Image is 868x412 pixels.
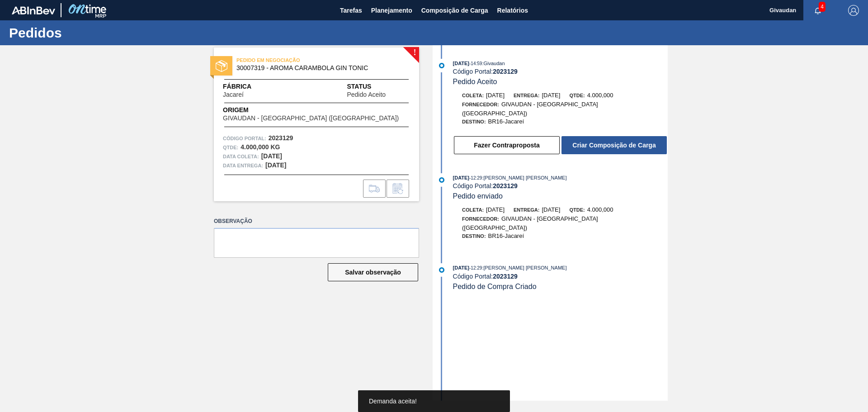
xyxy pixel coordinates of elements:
span: - 12:29 [469,175,482,180]
h1: Pedidos [9,28,170,38]
span: BR16-Jacareí [488,118,524,125]
div: Ir para Composição de Carga [363,180,386,198]
span: 4.000,000 [587,206,613,213]
span: Planejamento [371,5,412,16]
span: 4 [819,2,826,12]
span: : [PERSON_NAME] [PERSON_NAME] [482,175,566,180]
div: Informar alteração no pedido [387,180,409,198]
span: Origem [223,105,410,115]
strong: 2023129 [493,273,518,280]
span: Pedido Aceito [347,91,386,98]
span: Composição de Carga [421,5,488,16]
span: Entrega: [514,93,539,98]
img: status [216,60,227,72]
img: Logout [848,5,859,16]
span: BR16-Jacareí [488,232,524,239]
span: [DATE] [542,206,560,213]
span: Pedido de Compra Criado [453,283,537,290]
span: Fornecedor: [462,216,499,222]
span: Status [347,82,410,91]
strong: 2023129 [269,134,293,142]
strong: 4.000,000 KG [241,143,280,151]
span: 4.000,000 [587,92,613,99]
span: - 12:29 [469,265,482,270]
span: : Givaudan [482,61,505,66]
span: Coleta: [462,93,484,98]
span: 30007319 - AROMA CARAMBOLA GIN TONIC [236,65,401,71]
span: Código Portal: [223,134,266,143]
div: Código Portal: [453,182,668,189]
span: Destino: [462,119,486,124]
span: Tarefas [340,5,362,16]
span: [DATE] [486,206,505,213]
span: Destino: [462,233,486,239]
span: Demanda aceita! [369,398,417,405]
button: Fazer Contraproposta [454,136,560,154]
img: TNhmsLtSVTkK8tSr43FrP2fwEKptu5GPRR3wAAAABJRU5ErkJggg== [12,6,55,14]
span: Data entrega: [223,161,263,170]
button: Salvar observação [328,263,418,281]
span: [DATE] [453,175,469,180]
span: - 14:59 [469,61,482,66]
img: atual [439,63,444,68]
button: Notificações [803,4,832,17]
label: Observação [214,215,419,228]
span: Jacareí [223,91,244,98]
span: Entrega: [514,207,539,213]
strong: 2023129 [493,68,518,75]
span: GIVAUDAN - [GEOGRAPHIC_DATA] ([GEOGRAPHIC_DATA]) [462,215,598,231]
strong: [DATE] [261,152,282,160]
span: GIVAUDAN - [GEOGRAPHIC_DATA] ([GEOGRAPHIC_DATA]) [462,101,598,117]
strong: [DATE] [265,161,286,169]
span: Pedido enviado [453,192,503,200]
span: Qtde : [223,143,238,152]
strong: 2023129 [493,182,518,189]
span: Fornecedor: [462,102,499,107]
span: Data coleta: [223,152,259,161]
span: [DATE] [486,92,505,99]
span: [DATE] [453,265,469,270]
span: : [PERSON_NAME] [PERSON_NAME] [482,265,566,270]
span: GIVAUDAN - [GEOGRAPHIC_DATA] ([GEOGRAPHIC_DATA]) [223,115,399,122]
span: Relatórios [497,5,528,16]
span: Fábrica [223,82,272,91]
img: atual [439,267,444,273]
span: Pedido Aceito [453,78,497,85]
span: Coleta: [462,207,484,213]
span: Qtde: [569,207,585,213]
div: Código Portal: [453,273,668,280]
img: atual [439,177,444,183]
span: PEDIDO EM NEGOCIAÇÃO [236,56,363,65]
button: Criar Composição de Carga [561,136,667,154]
span: Qtde: [569,93,585,98]
div: Código Portal: [453,68,668,75]
span: [DATE] [542,92,560,99]
span: [DATE] [453,61,469,66]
